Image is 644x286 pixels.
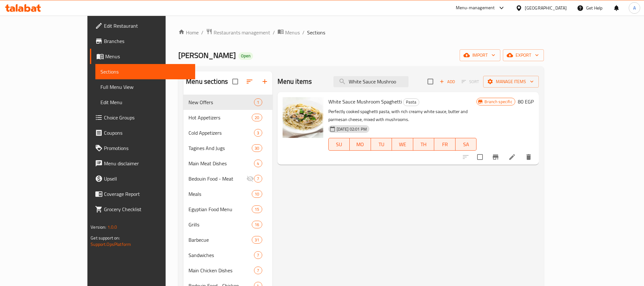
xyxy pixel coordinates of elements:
li: / [273,29,275,36]
div: items [254,175,262,182]
button: SA [456,138,477,151]
span: SU [331,140,347,149]
button: TU [371,138,392,151]
span: Promotions [104,144,190,152]
span: WE [394,140,411,149]
div: Hot Appetizers20 [183,110,272,125]
span: Grocery Checklist [104,205,190,213]
h2: Menu items [277,77,312,86]
span: Sections [307,29,325,36]
span: Sort sections [242,74,257,89]
div: Sandwiches7 [183,247,272,263]
span: Branches [104,37,190,45]
div: Barbecue31 [183,232,272,247]
div: items [252,144,262,152]
span: Select to update [473,150,487,164]
div: Cold Appetizers [188,129,254,137]
span: Coupons [104,129,190,137]
h6: 80 EGP [518,97,534,106]
div: Meals10 [183,186,272,202]
a: Coupons [90,125,195,140]
div: items [254,160,262,167]
span: [PERSON_NAME] [178,48,236,62]
div: items [254,251,262,259]
div: Main Meat Dishes [188,160,254,167]
button: MO [350,138,371,151]
span: Upsell [104,175,190,182]
img: White Sauce Mushroom Spaghetti [283,97,323,138]
button: delete [521,149,536,165]
span: FR [437,140,453,149]
span: 1.0.0 [107,223,117,231]
a: Grocery Checklist [90,202,195,217]
div: Main Meat Dishes4 [183,156,272,171]
span: 7 [254,268,262,274]
div: items [252,190,262,198]
li: / [201,29,203,36]
button: Add [437,77,457,87]
span: Barbecue [188,236,252,244]
span: Sandwiches [188,251,254,259]
span: Edit Restaurant [104,22,190,30]
span: Meals [188,190,252,198]
span: 4 [254,161,262,167]
span: Branch specific [482,99,515,105]
span: export [508,51,539,59]
a: Menus [90,49,195,64]
span: Add item [437,77,457,87]
a: Menu disclaimer [90,156,195,171]
div: New Offers1 [183,95,272,110]
span: 1 [254,99,262,105]
a: Full Menu View [95,79,195,95]
span: Full Menu View [100,83,190,91]
span: Tagines And Jugs [188,144,252,152]
div: Egyptian Food Menu15 [183,202,272,217]
span: Sections [100,68,190,75]
span: Coverage Report [104,190,190,198]
span: Select section first [457,77,483,87]
a: Promotions [90,140,195,156]
span: TH [416,140,432,149]
button: SU [328,138,350,151]
div: Egyptian Food Menu [188,205,252,213]
span: 7 [254,252,262,258]
a: Menus [277,28,300,37]
nav: breadcrumb [178,28,544,37]
a: Edit menu item [508,153,516,161]
div: Menu-management [456,4,495,12]
div: Pasta [403,98,419,106]
div: items [254,98,262,106]
h2: Menu sections [186,77,228,86]
p: Perfectly cooked spaghetti pasta, with rich creamy white sauce, butter and parmesan cheese, mixed... [328,108,477,124]
button: TH [413,138,435,151]
div: Grills16 [183,217,272,232]
span: Bedouin Food - Meat [188,175,246,182]
span: SA [458,140,474,149]
span: 16 [252,222,262,228]
span: Menus [105,53,190,60]
div: Cold Appetizers3 [183,125,272,140]
svg: Inactive section [246,175,254,182]
span: 7 [254,176,262,182]
span: White Sauce Mushroom Spaghetti [328,97,402,106]
button: Add section [257,74,272,89]
span: Choice Groups [104,114,190,121]
span: Manage items [488,78,534,86]
div: New Offers [188,98,254,106]
div: items [252,221,262,228]
span: Restaurants management [214,29,270,36]
button: export [503,49,544,61]
span: Menus [285,29,300,36]
span: Hot Appetizers [188,114,252,121]
input: search [333,76,408,87]
button: WE [392,138,413,151]
span: [DATE] 02:01 PM [334,126,369,132]
button: FR [434,138,456,151]
a: Upsell [90,171,195,186]
span: Main Chicken Dishes [188,267,254,274]
span: TU [373,140,390,149]
button: import [460,49,500,61]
